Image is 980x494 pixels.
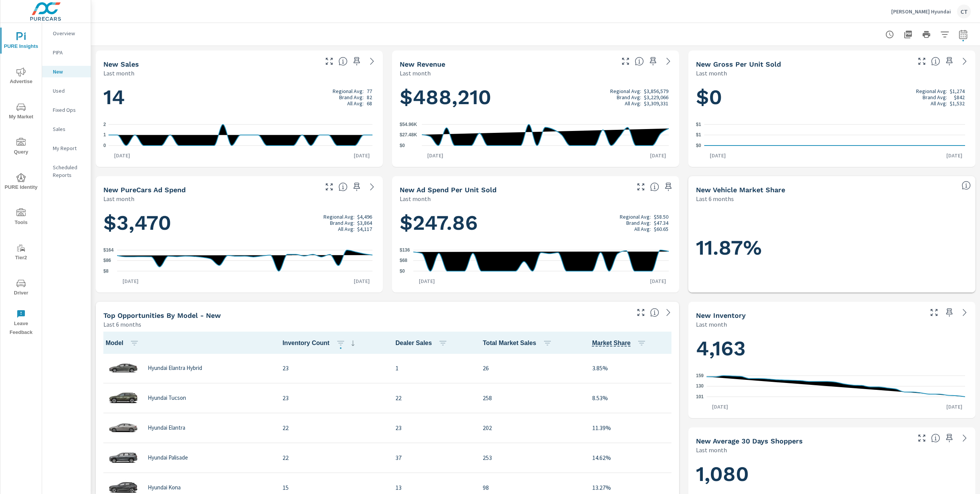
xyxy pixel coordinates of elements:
button: Make Fullscreen [635,181,647,193]
p: 14.62% [592,453,670,462]
p: 68 [367,100,372,106]
p: PIPA [53,49,85,56]
span: Save this to your personalized report [943,432,955,444]
p: Last month [103,194,134,203]
p: 3.85% [592,363,670,373]
div: CT [957,5,971,18]
text: 159 [696,373,704,378]
span: Average cost of advertising per each vehicle sold at the dealer over the selected date range. The... [650,182,659,191]
span: Query [3,138,39,157]
img: glamour [108,357,139,379]
div: PIPA [42,47,91,58]
p: 202 [483,423,580,432]
p: $1,274 [950,88,965,94]
span: Advertise [3,67,39,86]
p: All Avg: [338,226,354,232]
p: $47.34 [654,220,668,226]
button: Make Fullscreen [635,306,647,319]
p: Hyundai Palisade [148,454,188,461]
h1: 11.87% [696,235,968,261]
p: All Avg: [347,100,364,106]
p: Last month [696,69,727,78]
span: PURE Insights [3,32,39,51]
span: Number of vehicles sold by the dealership over the selected date range. [Source: This data is sou... [338,57,348,66]
p: [DATE] [422,152,449,159]
h1: 1,080 [696,461,968,487]
span: Leave Feedback [3,309,39,337]
p: Regional Avg: [323,214,354,220]
p: [DATE] [941,403,968,411]
text: $8 [103,268,109,274]
p: Hyundai Elantra Hybrid [148,365,202,371]
button: Make Fullscreen [619,55,632,67]
p: Hyundai Tucson [148,394,186,401]
p: 253 [483,453,580,462]
p: 77 [367,88,372,94]
span: Model sales / Total Market Sales. [Market = within dealer PMA (or 60 miles if no PMA is defined) ... [592,339,631,348]
span: Save this to your personalized report [943,306,955,319]
text: $1 [696,132,701,138]
img: glamour [108,416,139,439]
text: $86 [103,258,111,263]
span: Save this to your personalized report [351,181,363,193]
div: Fixed Ops [42,104,91,116]
span: Dealer Sales within ZipCode / Total Market Sales. [Market = within dealer PMA (or 60 miles if no ... [962,181,971,190]
p: All Avg: [625,100,641,106]
span: Save this to your personalized report [943,55,955,67]
p: Regional Avg: [333,88,364,94]
p: [DATE] [348,277,375,285]
p: 11.39% [592,423,670,432]
button: Make Fullscreen [916,432,928,444]
span: Average gross profit generated by the dealership for each vehicle sold over the selected date ran... [931,57,940,66]
text: $0 [400,268,405,274]
span: Dealer Sales [395,339,451,348]
p: 98 [483,483,580,492]
p: Used [53,87,85,95]
p: All Avg: [634,226,651,232]
p: Regional Avg: [916,88,947,94]
div: My Report [42,142,91,154]
a: See more details in report [959,55,971,67]
p: Last month [696,445,727,455]
p: 258 [483,393,580,402]
p: $3,229,066 [644,94,668,100]
p: 22 [395,393,470,402]
h5: New Sales [103,60,139,68]
p: Brand Avg: [330,220,354,226]
text: $54.96K [400,122,417,127]
p: [DATE] [348,152,375,159]
h1: $0 [696,84,968,110]
p: Last month [400,69,431,78]
p: [DATE] [645,277,671,285]
button: Print Report [919,27,934,42]
p: My Report [53,144,85,152]
text: 1 [103,132,106,138]
div: nav menu [0,23,42,340]
text: 0 [103,143,106,148]
p: $60.65 [654,226,668,232]
span: Save this to your personalized report [662,181,675,193]
p: Regional Avg: [610,88,641,94]
p: $4,117 [357,226,372,232]
p: Hyundai Elantra [148,424,185,431]
h1: $488,210 [400,84,671,110]
h5: New Inventory [696,311,746,319]
p: Sales [53,125,85,133]
p: Brand Avg: [626,220,651,226]
p: [DATE] [941,152,968,159]
span: Total cost of media for all PureCars channels for the selected dealership group over the selected... [338,182,348,191]
span: PURE Identity [3,173,39,192]
p: [DATE] [707,403,733,411]
button: "Export Report to PDF" [900,27,916,42]
p: 23 [395,423,470,432]
p: 23 [283,363,383,373]
h1: 4,163 [696,335,968,362]
h5: Top Opportunities by Model - New [103,311,221,319]
button: Make Fullscreen [323,55,335,67]
div: Overview [42,28,91,39]
p: Last month [696,320,727,329]
text: 130 [696,384,704,389]
a: See more details in report [366,55,378,67]
a: See more details in report [959,432,971,444]
p: [PERSON_NAME] Hyundai [891,8,951,15]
